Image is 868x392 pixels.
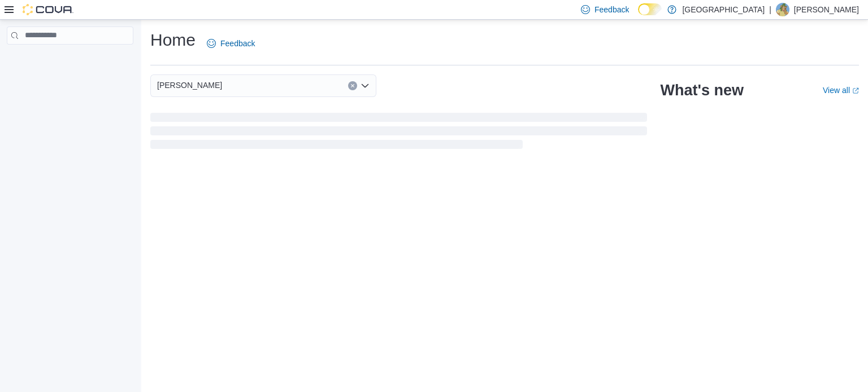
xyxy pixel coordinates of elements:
[220,38,255,49] span: Feedback
[7,47,133,74] nav: Complex example
[794,3,859,16] p: [PERSON_NAME]
[150,115,647,151] span: Loading
[361,81,370,90] button: Open list of options
[776,3,789,16] div: Sarah Leask
[23,4,73,15] img: Cova
[823,86,859,95] a: View allExternal link
[682,3,765,16] p: [GEOGRAPHIC_DATA]
[202,32,259,55] a: Feedback
[769,3,771,16] p: |
[150,29,196,51] h1: Home
[594,4,629,15] span: Feedback
[852,87,859,94] svg: External link
[638,3,662,15] input: Dark Mode
[348,81,357,90] button: Clear input
[661,81,744,99] h2: What's new
[157,78,222,92] span: [PERSON_NAME]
